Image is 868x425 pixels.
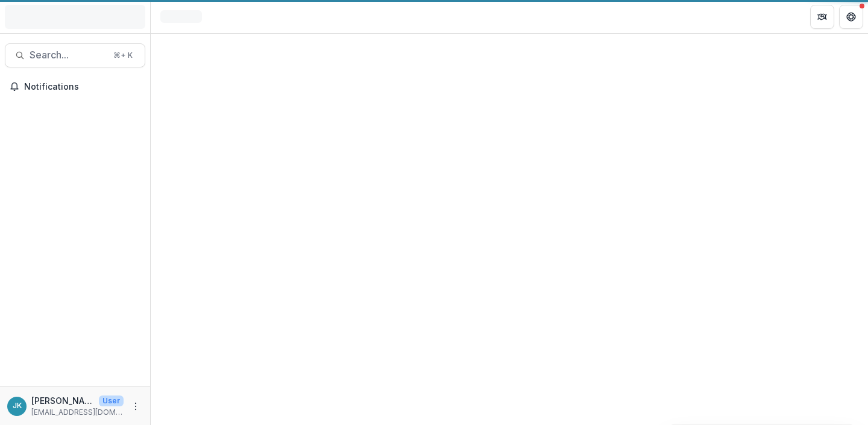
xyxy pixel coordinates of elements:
[5,43,145,67] button: Search...
[156,8,207,25] nav: breadcrumb
[31,407,124,418] p: [EMAIL_ADDRESS][DOMAIN_NAME]
[13,402,22,410] div: Jemile Kelderman
[5,77,145,96] button: Notifications
[128,399,143,414] button: More
[111,49,135,62] div: ⌘ + K
[31,394,94,407] p: [PERSON_NAME]
[99,396,124,406] p: User
[810,5,834,29] button: Partners
[30,49,106,61] span: Search...
[24,82,140,92] span: Notifications
[839,5,863,29] button: Get Help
